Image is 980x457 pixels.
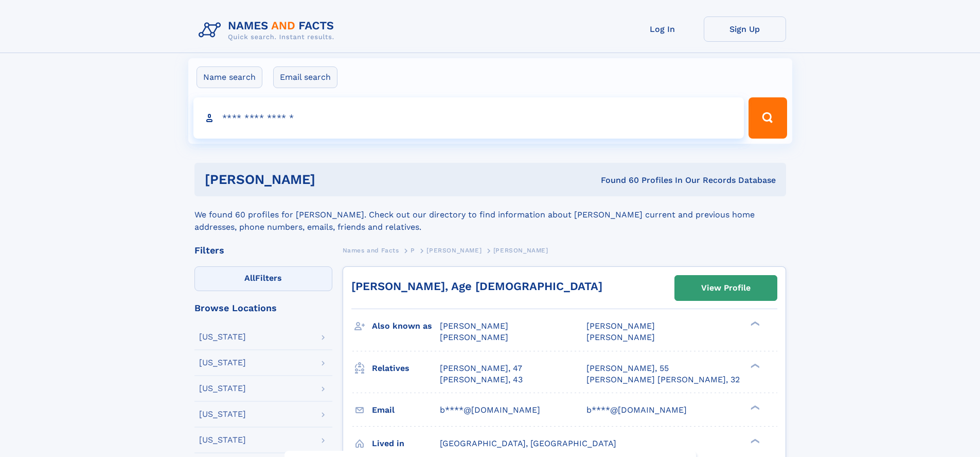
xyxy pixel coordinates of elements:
div: ❯ [748,404,760,411]
div: [US_STATE] [199,384,246,393]
div: Browse Locations [194,303,332,313]
span: [PERSON_NAME] [493,247,548,254]
div: We found 60 profiles for [PERSON_NAME]. Check out our directory to find information about [PERSON... [194,196,786,233]
label: Filters [194,266,332,291]
h3: Also known as [372,317,440,335]
div: View Profile [701,276,751,300]
a: [PERSON_NAME], 43 [440,374,523,385]
div: [US_STATE] [199,359,246,367]
button: Search Button [749,97,787,139]
input: search input [193,97,744,139]
div: Filters [194,246,332,255]
span: P [411,247,415,254]
label: Email search [273,66,337,88]
div: ❯ [748,320,760,327]
label: Name search [197,66,262,88]
div: Found 60 Profiles In Our Records Database [458,175,776,186]
a: View Profile [675,276,777,300]
h3: Relatives [372,360,440,377]
div: [US_STATE] [199,436,246,444]
a: P [411,244,415,257]
span: [GEOGRAPHIC_DATA], [GEOGRAPHIC_DATA] [440,438,616,448]
a: Names and Facts [343,244,399,257]
div: [US_STATE] [199,333,246,341]
a: [PERSON_NAME] [426,244,482,257]
a: Sign Up [704,16,786,42]
div: [US_STATE] [199,410,246,418]
a: [PERSON_NAME] [PERSON_NAME], 32 [586,374,740,385]
a: [PERSON_NAME], 55 [586,363,669,374]
span: [PERSON_NAME] [426,247,482,254]
a: [PERSON_NAME], Age [DEMOGRAPHIC_DATA] [351,280,602,293]
h1: [PERSON_NAME] [205,173,458,186]
span: [PERSON_NAME] [586,321,655,331]
span: [PERSON_NAME] [440,321,508,331]
a: Log In [621,16,704,42]
div: ❯ [748,362,760,369]
span: [PERSON_NAME] [440,332,508,342]
h3: Email [372,401,440,419]
a: [PERSON_NAME], 47 [440,363,522,374]
span: [PERSON_NAME] [586,332,655,342]
h3: Lived in [372,435,440,452]
span: All [244,273,255,283]
div: ❯ [748,437,760,444]
img: Logo Names and Facts [194,16,343,44]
